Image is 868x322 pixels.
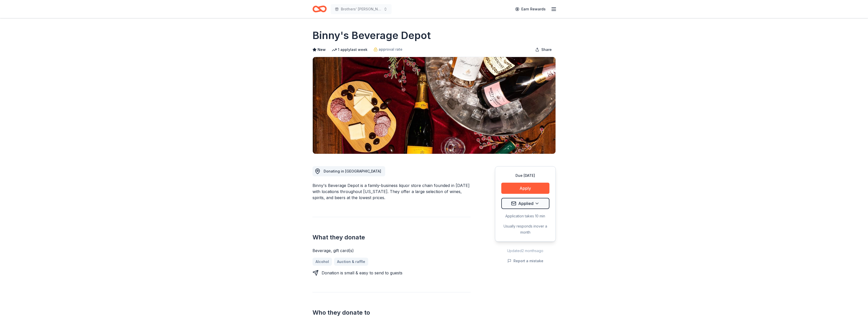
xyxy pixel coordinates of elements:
[501,173,549,179] div: Due [DATE]
[313,57,556,154] img: Image for Binny's Beverage Depot
[312,182,471,201] div: Binny's Beverage Depot is a family-business liquor store chain founded in [DATE] with locations t...
[312,258,332,266] a: Alcohol
[312,233,471,241] h2: What they donate
[312,3,327,15] a: Home
[341,6,381,12] span: Brothers' [PERSON_NAME] Mistletoe & Mezze Fundraiser
[507,258,543,264] button: Report a mistake
[379,46,402,52] span: approval rate
[334,258,368,266] a: Auction & raffle
[332,47,367,53] div: 1 apply last week
[322,270,402,276] div: Donation is small & easy to send to guests
[331,4,392,14] button: Brothers' [PERSON_NAME] Mistletoe & Mezze Fundraiser
[501,223,549,235] div: Usually responds in over a month
[501,213,549,219] div: Application takes 10 min
[318,47,326,53] span: New
[501,198,549,209] button: Applied
[312,248,471,254] div: Beverage, gift card(s)
[312,28,431,43] h1: Binny's Beverage Depot
[541,47,552,53] span: Share
[374,46,402,52] a: approval rate
[512,5,549,14] a: Earn Rewards
[324,169,381,173] span: Donating in [GEOGRAPHIC_DATA]
[531,45,556,55] button: Share
[312,309,471,317] h2: Who they donate to
[501,183,549,194] button: Apply
[495,248,556,254] div: Updated 2 months ago
[518,200,533,207] span: Applied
